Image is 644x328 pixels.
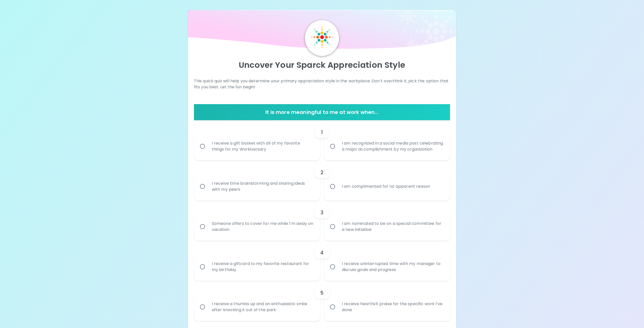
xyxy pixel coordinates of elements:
[208,174,317,199] div: I receive time brainstorming and sharing ideas with my peers
[208,255,317,279] div: I receive a giftcard to my favorite restaurant for my birthday
[194,241,450,281] div: choice-group-check
[188,10,456,52] img: wave
[320,209,324,217] h6: 3
[194,120,450,160] div: choice-group-check
[338,134,447,158] div: I am recognized in a social media post celebrating a major accomplishment by my organization
[208,215,317,239] div: Someone offers to cover for me while I’m away on vacation
[338,255,447,279] div: I receive uninterrupted time with my manager to discuss goals and progress
[208,134,317,158] div: I receive a gift basket with all of my favorite things for my Workiversary
[320,168,324,176] h6: 2
[194,201,450,241] div: choice-group-check
[338,215,447,239] div: I am nominated to be on a special committee for a new initiative
[338,295,447,319] div: I receive heartfelt praise for the specific work I’ve done
[320,289,324,297] h6: 5
[194,60,450,70] p: Uncover Your Sparck Appreciation Style
[320,249,324,257] h6: 4
[338,177,434,195] div: I am complimented for no apparent reason
[321,128,323,136] h6: 1
[196,108,448,116] h6: It is more meaningful to me at work when...
[311,26,333,48] img: Sparck Logo
[194,281,450,321] div: choice-group-check
[208,295,317,319] div: I receive a thumbs up and an enthusiastic smile after knocking it out of the park
[194,78,450,90] p: This quick quiz will help you determine your primary appreciation style in the workplace. Don’t o...
[194,160,450,201] div: choice-group-check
